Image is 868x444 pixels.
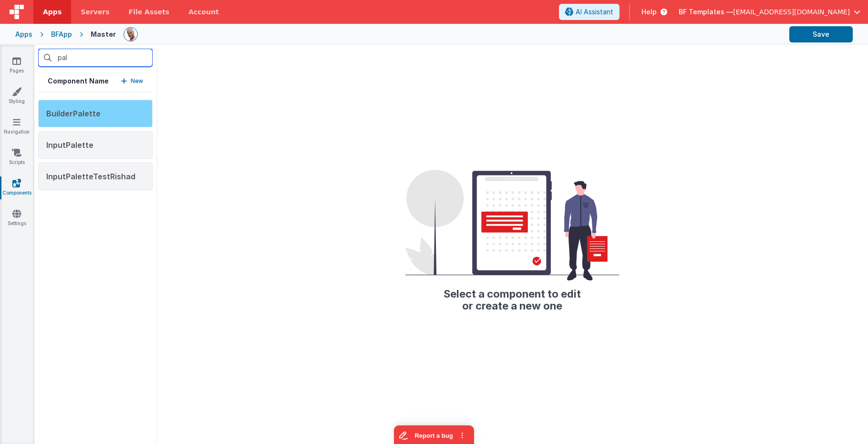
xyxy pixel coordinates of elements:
[641,7,657,17] span: Help
[43,7,62,17] span: Apps
[91,30,116,39] div: Master
[129,7,170,17] span: File Assets
[46,172,135,181] span: InputPaletteTestRishad
[121,76,143,86] button: New
[131,76,143,86] p: New
[46,109,101,118] span: BuilderPalette
[559,4,620,20] button: AI Assistant
[679,7,860,17] button: BF Templates — [EMAIL_ADDRESS][DOMAIN_NAME]
[789,26,853,42] button: Save
[48,76,109,86] h5: Component Name
[576,7,613,17] span: AI Assistant
[733,7,850,17] span: [EMAIL_ADDRESS][DOMAIN_NAME]
[679,7,733,17] span: BF Templates —
[15,30,32,39] div: Apps
[46,140,93,150] span: InputPalette
[124,28,137,41] img: 11ac31fe5dc3d0eff3fbbbf7b26fa6e1
[51,30,72,39] div: BFApp
[81,7,109,17] span: Servers
[405,280,619,311] h2: Select a component to edit or create a new one
[38,49,153,67] input: Search components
